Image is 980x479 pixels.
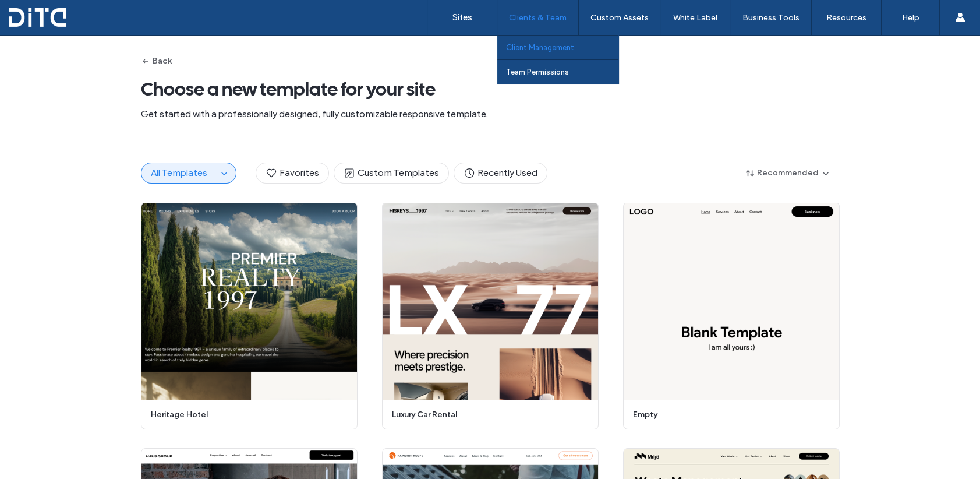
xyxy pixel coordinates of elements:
[902,13,919,23] label: Help
[742,13,799,23] label: Business Tools
[141,108,840,121] span: Get started with a professionally designed, fully customizable responsive template.
[344,167,439,179] span: Custom Templates
[141,52,172,71] button: Back
[452,12,472,23] label: Sites
[392,409,582,421] span: luxury car rental
[506,43,574,52] label: Client Management
[26,8,50,19] span: Help
[266,167,319,179] span: Favorites
[633,409,823,421] span: empty
[334,163,449,184] button: Custom Templates
[141,163,217,183] button: All Templates
[509,13,567,23] label: Clients & Team
[506,36,618,59] a: Client Management
[141,78,840,101] span: Choose a new template for your site
[673,13,717,23] label: White Label
[736,164,840,182] button: Recommended
[151,409,341,421] span: heritage hotel
[590,13,649,23] label: Custom Assets
[256,163,329,184] button: Favorites
[826,13,866,23] label: Resources
[506,68,569,76] label: Team Permissions
[506,60,618,84] a: Team Permissions
[151,167,207,178] span: All Templates
[454,163,547,184] button: Recently Used
[464,167,537,179] span: Recently Used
